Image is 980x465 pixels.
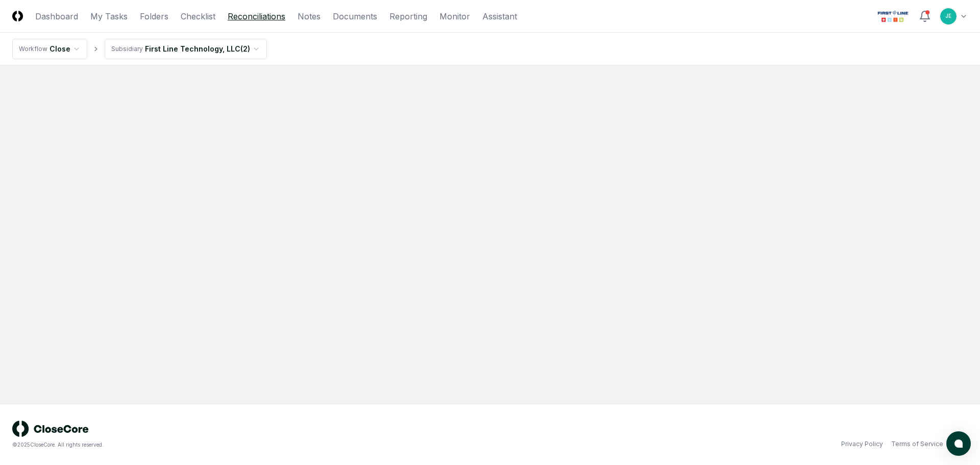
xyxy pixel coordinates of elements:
[12,11,23,21] img: Logo
[945,12,951,20] span: JE
[389,10,427,22] a: Reporting
[111,44,143,54] div: Subsidiary
[298,10,321,22] a: Notes
[333,10,377,22] a: Documents
[891,439,943,449] a: Terms of Service
[35,10,78,22] a: Dashboard
[841,439,883,449] a: Privacy Policy
[181,10,215,22] a: Checklist
[875,8,911,25] img: First Line Technology logo
[439,10,470,22] a: Monitor
[228,10,285,22] a: Reconciliations
[19,44,47,54] div: Workflow
[12,441,490,449] div: © 2025 CloseCore. All rights reserved.
[939,7,958,26] button: JE
[482,10,517,22] a: Assistant
[12,39,267,59] nav: breadcrumb
[90,10,128,22] a: My Tasks
[12,421,89,437] img: logo
[140,10,168,22] a: Folders
[946,431,971,456] button: atlas-launcher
